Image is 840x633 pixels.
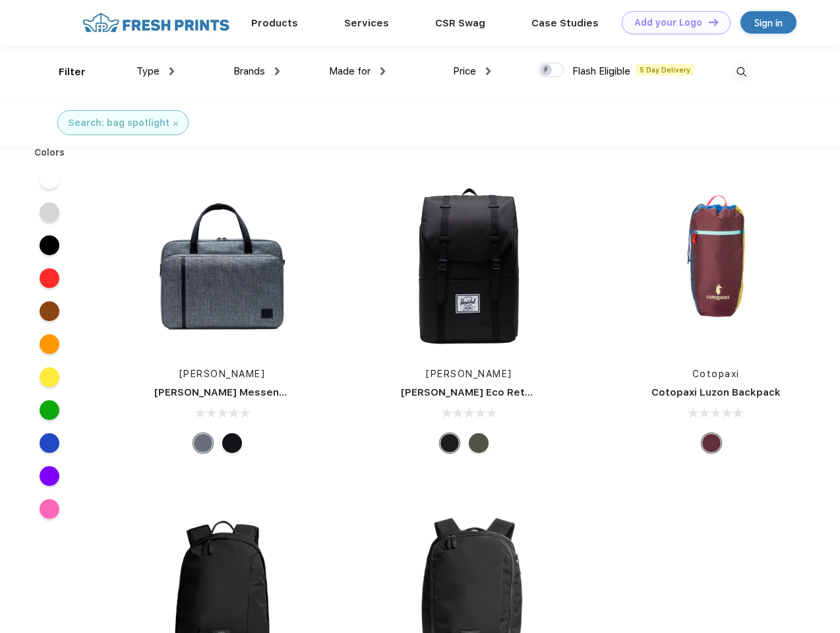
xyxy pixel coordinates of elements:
[731,61,752,83] img: desktop_search.svg
[135,179,310,354] img: func=resize&h=266
[453,65,476,77] span: Price
[740,11,796,34] a: Sign in
[486,67,491,75] img: dropdown.png
[401,386,671,398] a: [PERSON_NAME] Eco Retreat 15" Computer Backpack
[754,15,783,30] div: Sign in
[426,369,512,379] a: [PERSON_NAME]
[222,433,242,453] div: Black
[251,17,298,29] a: Products
[136,65,160,77] span: Type
[24,146,75,160] div: Colors
[692,369,740,379] a: Cotopaxi
[380,67,385,75] img: dropdown.png
[709,18,718,26] img: DT
[636,64,694,76] span: 5 Day Delivery
[572,65,630,77] span: Flash Eligible
[628,179,804,354] img: func=resize&h=266
[440,433,460,453] div: Black
[68,116,169,130] div: Search: bag spotlight
[329,65,371,77] span: Made for
[381,179,556,354] img: func=resize&h=266
[193,433,213,453] div: Raven Crosshatch
[469,433,489,453] div: Forest
[59,65,86,80] div: Filter
[169,67,174,75] img: dropdown.png
[179,369,266,379] a: [PERSON_NAME]
[78,11,233,34] img: fo%20logo%202.webp
[173,121,178,126] img: filter_cancel.svg
[154,386,297,398] a: [PERSON_NAME] Messenger
[275,67,280,75] img: dropdown.png
[233,65,265,77] span: Brands
[651,386,781,398] a: Cotopaxi Luzon Backpack
[702,433,721,453] div: Surprise
[634,17,702,28] div: Add your Logo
